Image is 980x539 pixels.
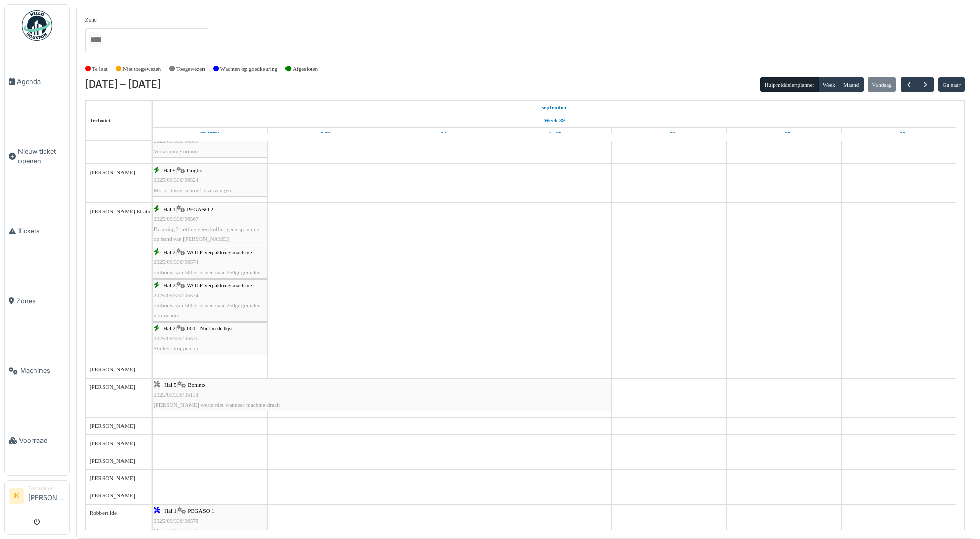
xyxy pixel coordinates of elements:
a: 22 september 2025 [198,128,222,140]
a: 26 september 2025 [661,128,678,140]
div: | [154,281,266,320]
a: 25 september 2025 [545,128,564,140]
span: 2025/09/336/06555 [154,138,199,144]
span: 2025/09/336/06118 [154,391,198,398]
span: Motor doseerschroef 3 vervangen. [154,187,232,193]
span: [PERSON_NAME] [90,366,135,372]
span: Agenda [17,77,65,87]
label: Zone [85,15,97,24]
span: Zones [16,296,65,306]
div: | [154,324,266,354]
a: Voorraad [5,406,69,475]
button: Vorige [901,77,917,92]
input: Alles [89,32,101,47]
label: Wachten op goedkeuring [220,65,278,73]
h2: [DATE] – [DATE] [85,78,161,91]
a: Machines [5,336,69,406]
button: Maand [839,77,864,92]
span: Hal 2 [163,249,176,255]
span: [PERSON_NAME] [90,423,135,429]
span: Bonino [188,382,205,388]
a: Week 39 [541,114,567,127]
button: Vandaag [868,77,896,92]
span: WOLF verpakkingsmachine [187,282,252,288]
a: Tickets [5,196,69,266]
span: Voorraad [19,436,65,445]
div: | [154,380,610,410]
a: Zones [5,266,69,336]
span: 2025/09/336/06574 [154,259,199,265]
div: | [154,165,266,195]
span: 2025/09/336/06524 [154,177,199,183]
span: [PERSON_NAME] [90,492,135,499]
span: Tickets [18,226,65,236]
span: Dosering 2 ketting geen koffie, geen spanning op band van [PERSON_NAME] [154,226,259,242]
div: | [154,247,266,277]
span: Messenblok wisselen [154,528,202,534]
label: Niet toegewezen [122,65,161,73]
button: Week [818,77,840,92]
span: [PERSON_NAME] [90,475,135,481]
div: | [154,506,266,536]
span: Hal 2 [163,325,176,331]
span: Hal 1 [163,206,176,212]
span: 2025/09/336/06567 [154,216,199,222]
div: | [154,127,266,156]
span: ombouw van 500gr bonen naar 250gr gemalen non quadro [154,302,261,318]
li: IK [9,488,24,504]
span: WOLF verpakkingsmachine [187,249,252,255]
span: Machines [20,366,65,376]
span: [PERSON_NAME] El atimi [90,208,155,214]
span: 2025/09/336/06574 [154,292,199,298]
a: 28 september 2025 [890,128,908,140]
span: Hal 5 [163,167,176,173]
span: Hal 5 [164,382,177,388]
span: [PERSON_NAME] [90,458,135,464]
span: ombouw van 500gr bonen naar 250gr gemalen [154,269,261,275]
a: 23 september 2025 [316,128,333,140]
a: Nieuw ticket openen [5,116,69,196]
span: [PERSON_NAME] [90,384,135,390]
img: Badge_color-CXgf-gQk.svg [22,10,52,41]
span: Hal 1 [164,508,177,514]
span: [PERSON_NAME] werkt niet wanneer machine draait [154,402,280,408]
button: Volgende [917,77,934,92]
a: 24 september 2025 [430,128,450,140]
span: Nieuw ticket openen [18,147,65,166]
span: PEGASO 2 [187,206,213,212]
span: Robbert Ide [90,510,117,516]
span: 000 - Niet in de lijst [187,325,233,331]
span: Hal 2 [163,282,176,288]
a: 22 september 2025 [539,101,570,114]
a: IK Technicus[PERSON_NAME] [9,485,65,509]
li: [PERSON_NAME] [28,485,65,507]
span: Goglio [187,167,202,173]
button: Hulpmiddelenplanner [760,77,819,92]
label: Afgesloten [293,65,318,73]
a: 27 september 2025 [775,128,793,140]
span: Verstopping urinoir [154,148,198,154]
button: Ga naar [938,77,965,92]
span: PEGASO 1 [188,508,214,514]
span: Sticker stroppen op [154,345,198,351]
span: Technici [90,117,110,123]
div: | [154,204,266,244]
span: [PERSON_NAME] [90,440,135,446]
span: 2025/09/336/06578 [154,517,199,524]
div: Technicus [28,485,65,492]
a: Agenda [5,47,69,116]
label: Toegewezen [176,65,205,73]
label: Te laat [92,65,108,73]
span: [PERSON_NAME] [90,169,135,175]
span: 2025/09/336/06576 [154,335,199,341]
